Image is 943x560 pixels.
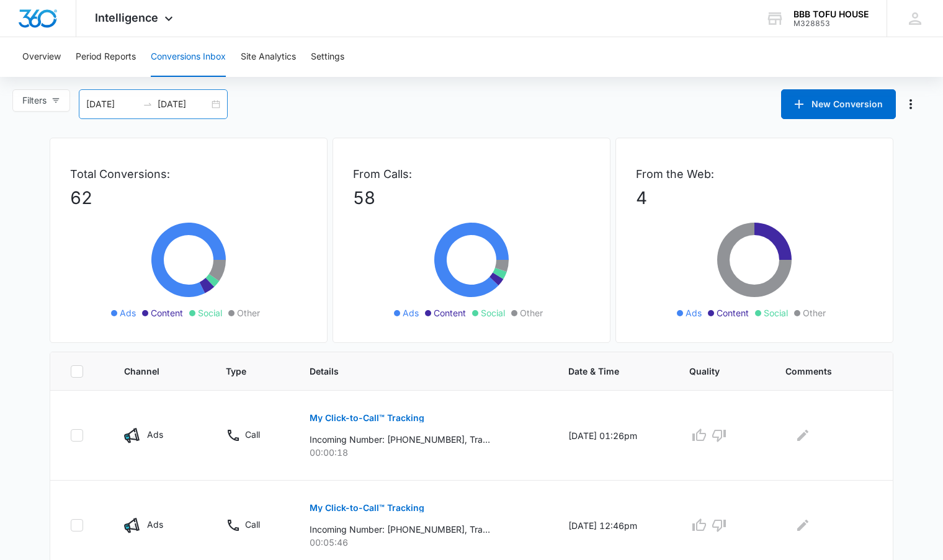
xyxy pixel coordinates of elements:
[22,94,47,107] span: Filters
[241,37,296,77] button: Site Analytics
[311,37,344,77] button: Settings
[481,306,505,319] span: Social
[520,306,543,319] span: Other
[124,365,179,378] span: Channel
[310,446,539,459] p: 00:00:18
[553,391,674,481] td: [DATE] 01:26pm
[310,504,424,512] p: My Click-to-Call™ Tracking
[717,306,749,319] span: Content
[803,306,826,319] span: Other
[143,99,153,109] span: swap-right
[636,166,873,182] p: From the Web:
[70,166,307,182] p: Total Conversions:
[226,365,262,378] span: Type
[568,365,641,378] span: Date & Time
[12,89,70,112] button: Filters
[793,425,813,445] button: Edit Comments
[245,518,260,531] p: Call
[158,97,209,111] input: End date
[310,414,424,422] p: My Click-to-Call™ Tracking
[76,37,136,77] button: Period Reports
[793,19,869,28] div: account id
[198,306,222,319] span: Social
[70,185,307,211] p: 62
[310,493,424,523] button: My Click-to-Call™ Tracking
[151,306,183,319] span: Content
[636,185,873,211] p: 4
[793,9,869,19] div: account name
[785,365,855,378] span: Comments
[353,185,590,211] p: 58
[310,536,539,549] p: 00:05:46
[310,403,424,433] button: My Click-to-Call™ Tracking
[151,37,226,77] button: Conversions Inbox
[147,518,163,531] p: Ads
[686,306,702,319] span: Ads
[434,306,466,319] span: Content
[901,94,921,114] button: Manage Numbers
[310,433,490,446] p: Incoming Number: [PHONE_NUMBER], Tracking Number: [PHONE_NUMBER], Ring To: [PHONE_NUMBER], Caller...
[143,99,153,109] span: to
[245,428,260,441] p: Call
[310,365,521,378] span: Details
[237,306,260,319] span: Other
[310,523,490,536] p: Incoming Number: [PHONE_NUMBER], Tracking Number: [PHONE_NUMBER], Ring To: [PHONE_NUMBER], Caller...
[689,365,738,378] span: Quality
[95,11,158,24] span: Intelligence
[764,306,788,319] span: Social
[353,166,590,182] p: From Calls:
[22,37,61,77] button: Overview
[120,306,136,319] span: Ads
[793,515,813,535] button: Edit Comments
[781,89,896,119] button: New Conversion
[403,306,419,319] span: Ads
[86,97,138,111] input: Start date
[147,428,163,441] p: Ads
